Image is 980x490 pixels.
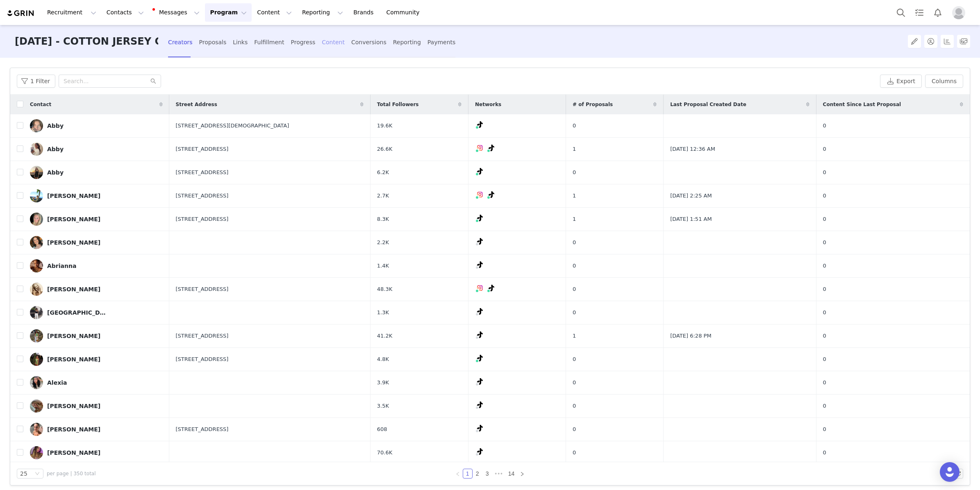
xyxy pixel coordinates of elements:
span: [DATE] 12:36 AM [670,145,715,153]
span: Networks [475,101,501,108]
span: [DATE] 2:25 AM [670,192,712,200]
span: 70.6K [377,449,392,457]
button: Recruitment [42,3,101,22]
a: [PERSON_NAME] [30,283,163,296]
i: icon: search [150,78,156,84]
div: [PERSON_NAME] [47,403,100,409]
h3: [DATE] - COTTON JERSEY CAPRI [15,25,158,58]
li: Next Page [517,469,527,479]
li: 3 [482,469,492,479]
div: Conversions [351,32,387,53]
img: ee588692-c096-4b84-9cbf-ff196dceef8d.jpg [30,166,43,179]
img: placeholder-profile.jpg [952,6,965,19]
span: 0 [573,238,576,247]
div: Abrianna [47,263,76,269]
span: 0 [573,379,576,387]
div: Abby [47,169,64,176]
button: Reporting [297,3,348,22]
a: 14 [506,469,517,478]
span: 0 [823,449,826,457]
span: 0 [573,449,576,457]
span: [STREET_ADDRESS][DEMOGRAPHIC_DATA] [176,122,289,130]
div: [PERSON_NAME] [47,333,100,339]
span: 0 [823,355,826,363]
a: 1 [463,469,472,478]
div: [PERSON_NAME] [47,216,100,222]
img: grin logo [7,9,35,17]
span: Street Address [176,101,217,108]
span: 0 [573,355,576,363]
span: [STREET_ADDRESS] [176,332,229,340]
div: Abby [47,146,64,152]
button: Messages [149,3,205,22]
span: 0 [823,262,826,270]
div: Links [233,32,248,53]
span: 6.2K [377,168,389,177]
span: # of Proposals [573,101,613,108]
li: Next 3 Pages [492,469,505,479]
span: 0 [573,425,576,433]
img: 8ca8c9ee-a12e-4f43-a804-192ebcd47ff0.jpg [30,353,43,366]
span: [STREET_ADDRESS] [176,192,229,200]
span: 1.3K [377,309,389,317]
button: Columns [925,75,963,88]
button: Profile [947,6,973,19]
img: instagram.svg [477,285,483,291]
div: Creators [168,32,193,53]
span: 0 [573,309,576,317]
button: Contacts [102,3,149,22]
span: 19.6K [377,122,392,130]
input: Search... [59,75,161,88]
a: Alexia [30,376,163,389]
img: 6f868afc-549a-4d08-a0de-37df24c11e96.jpg [30,446,43,459]
span: 0 [823,425,826,433]
a: Community [382,3,428,22]
span: 1 [573,145,576,153]
div: Open Intercom Messenger [940,462,960,482]
div: Payments [427,32,456,53]
span: 48.3K [377,285,392,293]
span: 0 [573,122,576,130]
span: [STREET_ADDRESS] [176,285,229,293]
img: ad71739e-185e-48e9-b674-8575cd914fad--s.jpg [30,213,43,226]
a: Abrianna [30,259,163,272]
div: 25 [20,469,27,478]
span: 26.6K [377,145,392,153]
div: Progress [291,32,315,53]
span: [STREET_ADDRESS] [176,425,229,433]
span: per page | 350 total [47,470,96,477]
a: 2 [473,469,482,478]
span: 0 [573,262,576,270]
span: 1 [573,192,576,200]
img: 6d063020-ff6f-49ed-9df8-1da1e853759d.jpg [30,259,43,272]
span: Last Proposal Created Date [670,101,746,108]
span: 0 [573,402,576,410]
span: 0 [573,168,576,177]
span: [STREET_ADDRESS] [176,355,229,363]
span: [STREET_ADDRESS] [176,145,229,153]
span: 41.2K [377,332,392,340]
span: 3.5K [377,402,389,410]
a: Abby [30,166,163,179]
a: [PERSON_NAME] [30,189,163,202]
button: Export [880,75,922,88]
img: 4558a9ad-2b52-4cc9-b587-6c75d1452fb3.jpg [30,399,43,413]
li: 14 [505,469,518,479]
span: 0 [573,285,576,293]
button: Program [205,3,252,22]
img: a003cbb5-6b89-48f3-adee-f8ecb891dc26.jpg [30,189,43,202]
div: Fulfillment [254,32,284,53]
span: 1 [573,215,576,223]
a: [GEOGRAPHIC_DATA] [30,306,163,319]
span: 0 [823,309,826,317]
span: 0 [823,122,826,130]
span: 0 [823,168,826,177]
span: 0 [823,285,826,293]
img: 94a1318b-5f39-4b20-9590-015068aaef4a.jpg [30,423,43,436]
li: Previous Page [453,469,463,479]
span: 0 [823,215,826,223]
img: a76f8e54-464a-4fd5-a320-ad6f1932623a.jpg [30,283,43,296]
div: [PERSON_NAME] [47,449,100,456]
span: [DATE] 6:28 PM [670,332,711,340]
